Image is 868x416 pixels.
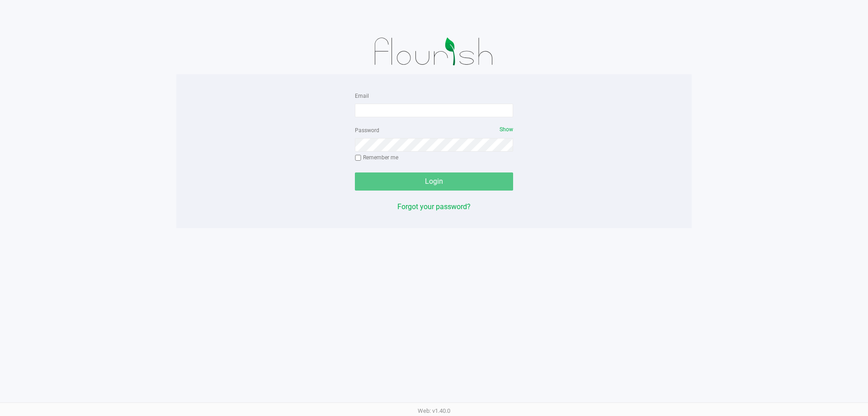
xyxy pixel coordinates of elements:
label: Email [355,92,369,100]
input: Remember me [355,155,361,161]
label: Password [355,126,379,134]
span: Show [500,126,513,133]
span: Web: v1.40.0 [418,407,450,414]
label: Remember me [355,153,398,162]
button: Forgot your password? [397,201,471,212]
